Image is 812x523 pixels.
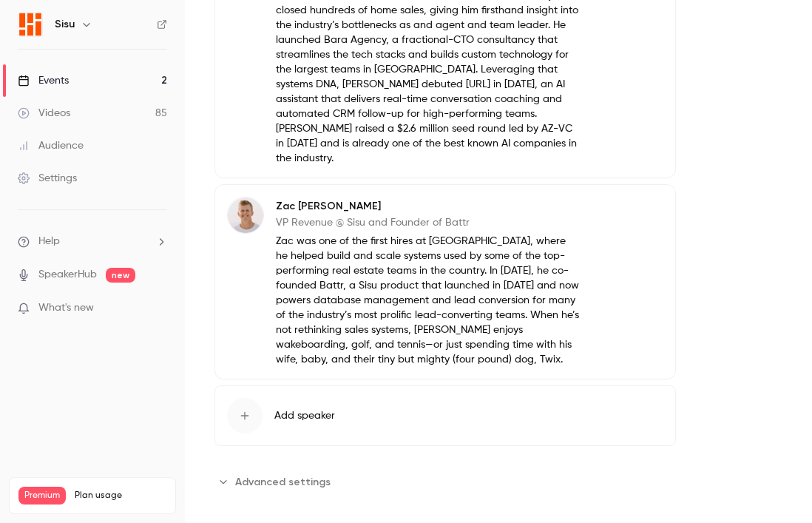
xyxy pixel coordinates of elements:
iframe: Noticeable Trigger [149,302,167,315]
div: Audience [18,138,84,153]
span: What's new [38,300,94,316]
div: Settings [18,171,77,186]
img: Sisu [18,13,42,36]
li: help-dropdown-opener [18,234,167,249]
p: Zac [PERSON_NAME] [276,199,580,214]
span: Advanced settings [235,474,331,490]
span: Help [38,234,60,249]
h6: Sisu [55,17,75,32]
img: Zac Muir [228,198,263,233]
div: Videos [18,106,70,121]
span: Premium [18,487,66,505]
div: Zac MuirZac [PERSON_NAME]VP Revenue @ Sisu and Founder of BattrZac was one of the first hires at ... [214,184,676,379]
section: Advanced settings [214,470,676,493]
button: Add speaker [214,385,676,446]
span: Add speaker [274,408,335,423]
span: new [106,268,135,283]
p: Zac was one of the first hires at [GEOGRAPHIC_DATA], where he helped build and scale systems used... [276,234,580,367]
span: Plan usage [75,490,166,502]
div: Events [18,73,69,88]
a: SpeakerHub [38,267,97,283]
p: VP Revenue @ Sisu and Founder of Battr [276,215,580,230]
button: Advanced settings [214,470,339,493]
